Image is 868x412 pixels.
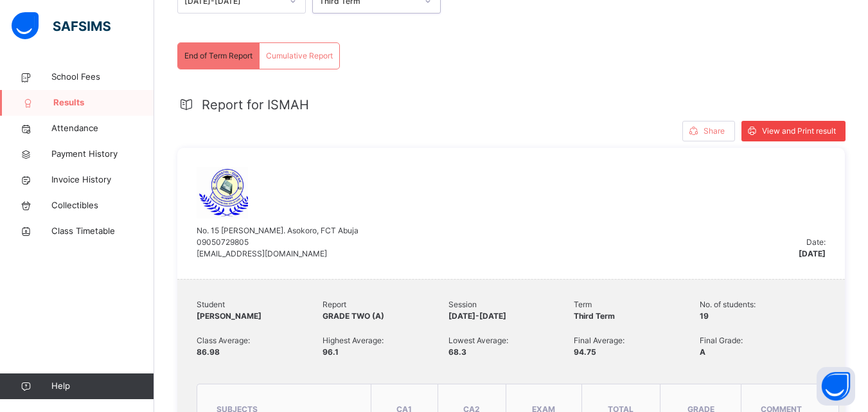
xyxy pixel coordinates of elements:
span: 19 [700,311,709,321]
span: Payment History [51,148,154,161]
span: [DATE]-[DATE] [448,311,506,321]
span: Session [448,299,574,310]
span: Attendance [51,122,154,135]
span: End of Term Report [184,50,252,62]
span: Collectibles [51,199,154,212]
span: 68.3 [448,347,466,357]
span: GRADE TWO (A) [323,311,384,321]
span: Report [323,299,448,310]
span: Final Average: [574,335,700,346]
span: No. of students: [700,299,826,310]
span: Lowest Average: [448,335,574,346]
span: Highest Average: [323,335,448,346]
span: View and Print result [762,125,836,137]
img: safsims [12,12,111,39]
span: 86.98 [197,347,220,357]
span: No. 15 [PERSON_NAME]. Asokoro, FCT Abuja 09050729805 [EMAIL_ADDRESS][DOMAIN_NAME] [197,226,359,258]
span: Report for ISMAH [202,95,309,114]
span: Results [53,96,154,109]
span: Help [51,380,154,393]
span: 94.75 [574,347,596,357]
span: Class Average: [197,335,323,346]
span: [PERSON_NAME] [197,311,261,321]
span: Share [704,125,725,137]
span: [DATE] [799,248,826,260]
span: 96.1 [323,347,339,357]
img: raudha.jpeg [197,167,248,219]
span: A [700,347,705,357]
span: Final Grade: [700,335,826,346]
span: Class Timetable [51,225,154,238]
span: Date: [806,237,826,247]
button: Open asap [817,367,855,406]
span: Cumulative Report [266,50,333,62]
span: School Fees [51,71,154,84]
span: Student [197,299,323,310]
span: Third Term [574,311,615,321]
span: Term [574,299,700,310]
span: Invoice History [51,174,154,186]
